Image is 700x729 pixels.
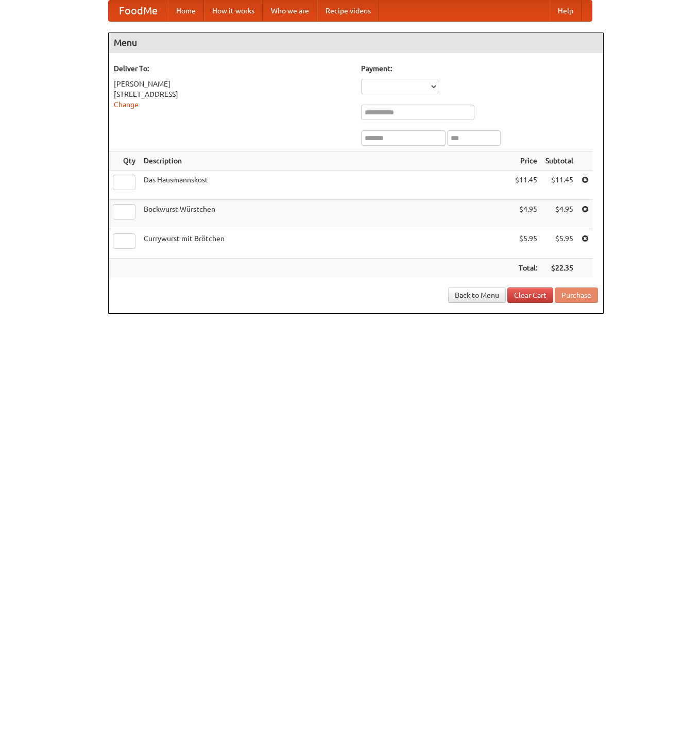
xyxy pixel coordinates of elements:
[511,151,541,171] th: Price
[140,151,511,171] th: Description
[541,200,577,229] td: $4.95
[507,287,553,303] a: Clear Cart
[541,259,577,278] th: $22.35
[114,63,351,74] h5: Deliver To:
[114,79,351,89] div: [PERSON_NAME]
[109,1,168,21] a: FoodMe
[511,200,541,229] td: $4.95
[541,151,577,171] th: Subtotal
[550,1,582,21] a: Help
[511,259,541,278] th: Total:
[109,32,603,53] h4: Menu
[109,151,140,171] th: Qty
[511,171,541,200] td: $11.45
[114,100,139,109] a: Change
[541,229,577,259] td: $5.95
[555,287,598,303] button: Purchase
[140,171,511,200] td: Das Hausmannskost
[448,287,506,303] a: Back to Menu
[140,229,511,259] td: Currywurst mit Brötchen
[140,200,511,229] td: Bockwurst Würstchen
[541,171,577,200] td: $11.45
[511,229,541,259] td: $5.95
[317,1,379,21] a: Recipe videos
[263,1,317,21] a: Who we are
[114,89,351,99] div: [STREET_ADDRESS]
[168,1,204,21] a: Home
[361,63,598,74] h5: Payment:
[204,1,263,21] a: How it works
